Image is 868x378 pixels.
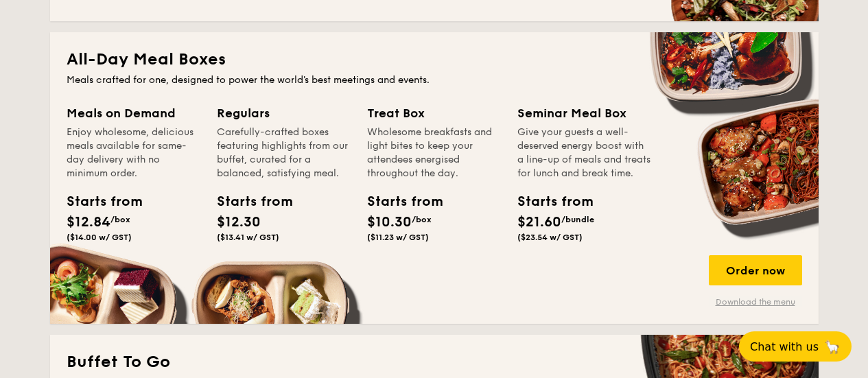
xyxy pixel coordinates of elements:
div: Give your guests a well-deserved energy boost with a line-up of meals and treats for lunch and br... [517,126,651,180]
div: Starts from [67,191,128,212]
div: Order now [709,255,802,285]
div: Seminar Meal Box [517,104,651,123]
span: ($13.41 w/ GST) [217,233,279,242]
span: ($14.00 w/ GST) [67,233,132,242]
div: Starts from [217,191,279,212]
div: Starts from [517,191,579,212]
div: Regulars [217,104,351,123]
span: /bundle [561,215,594,224]
span: /box [412,215,432,224]
span: Chat with us [750,340,819,353]
a: Download the menu [709,296,802,307]
span: ($11.23 w/ GST) [367,233,429,242]
span: 🦙 [824,339,841,355]
div: Starts from [367,191,429,212]
div: Treat Box [367,104,501,123]
div: Wholesome breakfasts and light bites to keep your attendees energised throughout the day. [367,126,501,180]
h2: All-Day Meal Boxes [67,49,802,71]
span: $21.60 [517,214,561,231]
span: /box [110,215,130,224]
span: $12.30 [217,214,261,231]
div: Meals crafted for one, designed to power the world's best meetings and events. [67,73,802,87]
button: Chat with us🦙 [739,331,852,362]
div: Meals on Demand [67,104,200,123]
span: $12.84 [67,214,110,231]
div: Enjoy wholesome, delicious meals available for same-day delivery with no minimum order. [67,126,200,180]
h2: Buffet To Go [67,351,802,373]
div: Carefully-crafted boxes featuring highlights from our buffet, curated for a balanced, satisfying ... [217,126,351,180]
span: $10.30 [367,214,412,231]
span: ($23.54 w/ GST) [517,233,583,242]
